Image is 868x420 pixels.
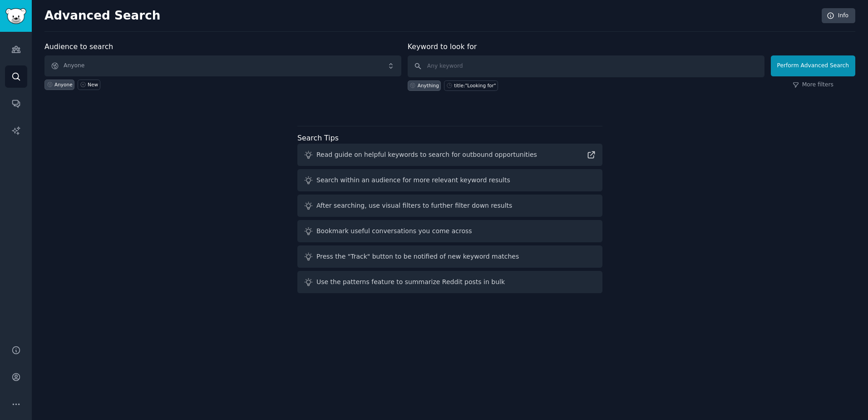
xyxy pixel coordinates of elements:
[88,81,98,88] div: New
[44,9,817,23] h2: Advanced Search
[44,55,401,76] button: Anyone
[822,8,855,24] a: Info
[78,80,100,90] a: New
[408,42,477,51] label: Keyword to look for
[793,81,833,89] a: More filters
[44,42,113,51] label: Audience to search
[5,8,26,24] img: GummySearch logo
[316,175,510,185] div: Search within an audience for more relevant keyword results
[316,252,519,261] div: Press the "Track" button to be notified of new keyword matches
[316,150,537,160] div: Read guide on helpful keywords to search for outbound opportunities
[316,277,505,287] div: Use the patterns feature to summarize Reddit posts in bulk
[771,55,855,76] button: Perform Advanced Search
[316,226,472,236] div: Bookmark useful conversations you come across
[297,134,339,142] label: Search Tips
[454,82,496,89] div: title:"Looking for"
[54,81,73,88] div: Anyone
[418,82,439,89] div: Anything
[408,55,764,77] input: Any keyword
[316,201,512,210] div: After searching, use visual filters to further filter down results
